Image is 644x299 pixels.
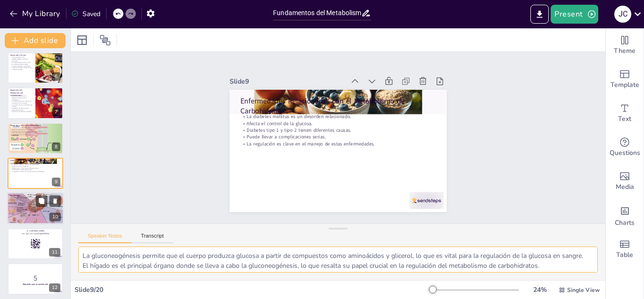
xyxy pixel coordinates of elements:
[614,5,631,24] button: J C
[8,263,63,294] div: 12
[10,130,60,132] p: Diferentes tipos de carbohidratos tienen efectos variados.
[10,194,61,197] p: Conclusiones
[240,134,436,140] p: Puede llevar a complicaciones serias.
[567,286,600,294] span: Single View
[606,62,644,96] div: Add ready made slides
[10,204,61,206] p: El empoderamiento personal es clave.
[8,158,63,189] div: https://cdn.sendsteps.com/images/logo/sendsteps_logo_white.pnghttps://cdn.sendsteps.com/images/lo...
[10,197,61,199] p: Comprender el metabolismo es esencial para la salud.
[10,104,33,107] p: La insulina promueve la captación de glucosa.
[10,67,33,70] p: Proporciona energía necesaria para funciones celulares.
[10,132,60,134] p: Dietas altas pueden provocar [MEDICAL_DATA].
[71,9,100,18] div: Saved
[31,230,45,232] strong: [DOMAIN_NAME]
[10,165,60,167] p: Afecta el control de la glucosa.
[618,114,631,124] span: Text
[606,232,644,266] div: Add a table
[10,54,33,57] p: Respiración Celular
[616,250,633,260] span: Table
[240,140,436,147] p: La regulación es clave en el manejo de estas enfermedades.
[7,193,64,225] div: https://cdn.sendsteps.com/images/logo/sendsteps_logo_white.pnghttps://cdn.sendsteps.com/images/lo...
[240,113,436,120] p: La diabetes mellitus es un desorden relacionado.
[616,182,634,192] span: Media
[606,130,644,164] div: Get real-time input from your audience
[606,96,644,130] div: Add text boxes
[10,63,33,65] p: Es vital para todas las células.
[5,33,66,48] button: Add slide
[551,5,598,24] button: Present
[10,65,33,67] p: Puede ser aeróbica o anaeróbica.
[52,72,60,81] div: 6
[606,28,644,62] div: Change the overall theme
[10,134,60,136] p: Es importante para la salud en general.
[10,128,60,130] p: Influye en la producción de insulina.
[240,96,436,116] p: Enfermedades Relacionadas con el Metabolismo de Carbohidratos
[10,57,33,62] p: Incluye glucólisis, ciclo [PERSON_NAME] y cadena de electrones.
[132,233,173,243] button: Transcript
[10,101,33,104] p: Controlan la glucosa en sangre y el almacenamiento de energía.
[8,87,63,119] div: https://cdn.sendsteps.com/images/logo/sendsteps_logo_white.pnghttps://cdn.sendsteps.com/images/lo...
[10,198,61,200] p: La regulación adecuada puede prevenir enfermedades.
[99,34,111,46] span: Position
[23,283,49,285] strong: ¡Prepárate para el cuestionario!
[10,108,33,111] p: El [MEDICAL_DATA] estimula la liberación de glucosa.
[78,233,132,243] button: Speaker Notes
[49,283,60,292] div: 12
[614,6,631,23] div: J C
[74,33,90,48] div: Layout
[10,273,60,283] p: 5
[36,196,47,207] button: Duplicate Slide
[10,202,61,204] p: Estrategias nutricionales son necesarias.
[74,285,429,294] div: Slide 9 / 20
[615,218,635,228] span: Charts
[50,213,61,222] div: 10
[78,247,598,273] textarea: La diabetes mellitus es una de las enfermedades más comunes relacionadas con el metabolismo de ca...
[52,108,60,116] div: 7
[7,6,64,21] button: My Library
[611,80,639,90] span: Template
[8,123,63,154] div: https://cdn.sendsteps.com/images/logo/sendsteps_logo_white.pnghttps://cdn.sendsteps.com/images/lo...
[606,198,644,232] div: Add charts and graphs
[528,285,551,294] div: 24 %
[610,148,640,158] span: Questions
[10,200,61,202] p: La educación sobre dieta es importante.
[10,124,60,127] p: Efecto de la Dieta en el Metabolismo
[240,127,436,133] p: Diabetes tipo 1 y tipo 2 tienen diferentes causas.
[606,164,644,198] div: Add images, graphics, shapes or video
[10,167,60,169] p: Diabetes tipo 1 y tipo 2 tienen diferentes causas.
[10,169,60,171] p: Puede llevar a complicaciones serias.
[50,196,61,207] button: Delete Slide
[530,5,549,24] button: Export to PowerPoint
[273,6,361,20] input: Insert title
[614,46,636,56] span: Theme
[52,143,60,151] div: 8
[10,62,33,64] p: Convierte energía química en ATP.
[8,228,63,259] div: https://cdn.sendsteps.com/images/logo/sendsteps_logo_white.pnghttps://cdn.sendsteps.com/images/lo...
[10,232,60,235] p: and login with code
[10,159,60,164] p: Enfermedades Relacionadas con el Metabolismo de Carbohidratos
[10,111,33,113] p: Mantiene la homeostasis energética.
[49,248,60,256] div: 11
[10,164,60,166] p: La diabetes mellitus es un desorden relacionado.
[240,120,436,127] p: Afecta el control de la glucosa.
[10,127,60,128] p: La ingesta de carbohidratos afecta el metabolismo.
[8,52,63,84] div: https://cdn.sendsteps.com/images/logo/sendsteps_logo_white.pnghttps://cdn.sendsteps.com/images/lo...
[52,178,60,186] div: 9
[10,171,60,172] p: La regulación es clave en el manejo de estas enfermedades.
[10,89,33,97] p: Regulación del Metabolismo de Carbohidratos
[230,77,345,86] div: Slide 9
[10,95,33,101] p: Hormonas como insulina y [MEDICAL_DATA] regulan el metabolismo.
[10,230,60,232] p: Go to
